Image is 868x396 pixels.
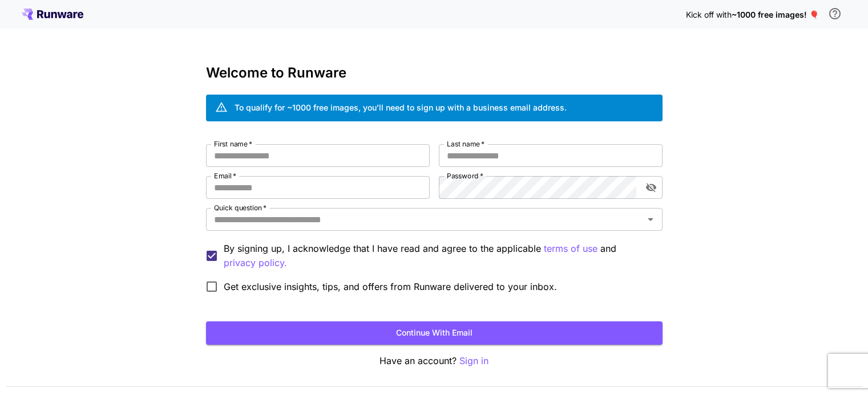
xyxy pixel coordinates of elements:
[823,2,846,25] button: In order to qualify for free credit, you need to sign up with a business email address and click ...
[206,65,663,81] h3: Welcome to Runware
[214,139,252,149] label: First name
[224,256,287,270] p: privacy policy.
[214,203,267,213] label: Quick question
[224,242,653,270] p: By signing up, I acknowledge that I have read and agree to the applicable and
[686,10,732,19] span: Kick off with
[447,171,483,181] label: Password
[641,177,661,198] button: toggle password visibility
[214,171,236,181] label: Email
[447,139,485,149] label: Last name
[544,242,597,256] p: terms of use
[459,354,488,368] button: Sign in
[224,256,287,270] button: By signing up, I acknowledge that I have read and agree to the applicable terms of use and
[224,280,557,293] span: Get exclusive insights, tips, and offers from Runware delivered to your inbox.
[235,101,567,113] div: To qualify for ~1000 free images, you’ll need to sign up with a business email address.
[544,242,597,256] button: By signing up, I acknowledge that I have read and agree to the applicable and privacy policy.
[206,321,663,345] button: Continue with email
[732,10,819,19] span: ~1000 free images! 🎈
[206,354,663,368] p: Have an account?
[643,211,659,227] button: Open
